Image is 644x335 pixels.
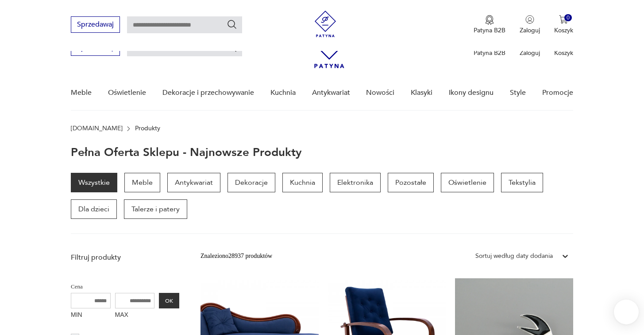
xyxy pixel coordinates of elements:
[554,26,573,35] p: Koszyk
[474,15,505,35] a: Ikona medaluPatyna B2B
[449,76,494,110] a: Ikony designu
[71,125,123,132] a: [DOMAIN_NAME]
[330,173,381,192] a: Elektronika
[614,300,639,324] iframe: Smartsupp widget button
[525,15,534,24] img: Ikonka użytkownika
[71,282,179,292] p: Cena
[71,253,179,262] p: Filtruj produkty
[474,15,505,35] button: Patyna B2B
[554,49,573,57] p: Koszyk
[71,16,120,33] button: Sprzedawaj
[282,173,323,192] a: Kuchnia
[474,26,505,35] p: Patyna B2B
[564,14,572,22] div: 0
[270,76,296,110] a: Kuchnia
[71,199,117,219] a: Dla dzieci
[501,173,543,192] a: Tekstylia
[554,15,573,35] button: 0Koszyk
[228,173,275,192] a: Dekoracje
[227,19,237,30] button: Szukaj
[135,125,160,132] p: Produkty
[441,173,494,192] a: Oświetlenie
[115,308,155,323] label: MAX
[124,173,160,192] a: Meble
[167,173,220,192] a: Antykwariat
[71,308,111,323] label: MIN
[159,293,179,308] button: OK
[71,146,302,159] h1: Pełna oferta sklepu - najnowsze produkty
[201,251,272,261] div: Znaleziono 28937 produktów
[388,173,434,192] a: Pozostałe
[411,76,432,110] a: Klasyki
[485,15,494,25] img: Ikona medalu
[542,76,573,110] a: Promocje
[108,76,146,110] a: Oświetlenie
[510,76,526,110] a: Style
[124,199,187,219] a: Talerze i patery
[71,45,120,51] a: Sprzedawaj
[312,76,350,110] a: Antykwariat
[520,15,540,35] button: Zaloguj
[520,49,540,57] p: Zaloguj
[366,76,394,110] a: Nowości
[71,76,92,110] a: Meble
[520,26,540,35] p: Zaloguj
[312,11,339,37] img: Patyna - sklep z meblami i dekoracjami vintage
[475,251,553,261] div: Sortuj według daty dodania
[474,49,505,57] p: Patyna B2B
[559,15,568,24] img: Ikona koszyka
[71,173,117,192] a: Wszystkie
[162,76,254,110] a: Dekoracje i przechowywanie
[71,22,120,28] a: Sprzedawaj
